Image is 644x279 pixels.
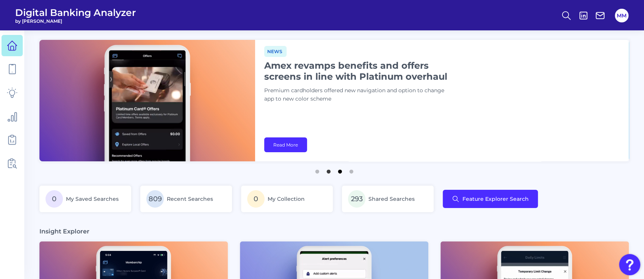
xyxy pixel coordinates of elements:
span: News [264,46,287,57]
button: MM [615,9,628,22]
span: 809 [146,190,164,208]
span: Digital Banking Analyzer [15,7,136,18]
h3: Insight Explorer [39,227,89,235]
a: 293Shared Searches [342,186,434,212]
button: 2 [325,166,332,173]
button: 3 [336,166,344,173]
span: Shared Searches [368,195,415,202]
span: Recent Searches [167,195,213,202]
span: 293 [348,190,365,208]
span: My Saved Searches [66,195,119,202]
span: My Collection [268,195,305,202]
span: 0 [45,190,63,208]
button: 4 [348,166,355,173]
button: Open Resource Center [619,254,640,275]
a: News [264,47,287,55]
span: 0 [247,190,265,208]
a: 809Recent Searches [140,186,232,212]
button: Feature Explorer Search [443,190,538,208]
a: 0My Saved Searches [39,186,131,212]
span: Feature Explorer Search [462,196,529,202]
a: Read More [264,137,307,152]
span: by [PERSON_NAME] [15,18,136,24]
img: bannerImg [39,40,255,161]
p: Premium cardholders offered new navigation and option to change app to new color scheme [264,87,454,103]
h1: Amex revamps benefits and offers screens in line with Platinum overhaul [264,60,454,82]
a: 0My Collection [241,186,333,212]
button: 1 [313,166,321,173]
